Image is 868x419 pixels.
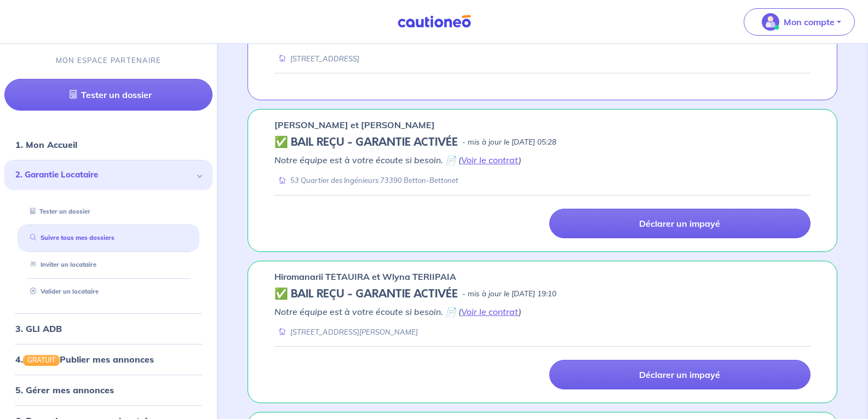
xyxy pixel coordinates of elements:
[784,15,835,28] p: Mon compte
[744,8,855,36] button: illu_account_valid_menu.svgMon compte
[15,139,77,150] a: 1. Mon Accueil
[26,207,90,215] a: Tester un dossier
[18,229,199,247] div: Suivre tous mes dossiers
[461,306,519,317] a: Voir le contrat
[274,136,810,149] div: state: CONTRACT-VALIDATED, Context: IN-MANAGEMENT,IS-GL-CAUTION
[274,175,458,186] div: 53 Quartier des Ingénieurs 73390 Betton-Bettonet
[393,15,475,28] img: Cautioneo
[15,384,114,395] a: 5. Gérer mes annonces
[26,234,114,242] a: Suivre tous mes dossiers
[462,289,556,300] p: - mis à jour le [DATE] 19:10
[56,55,162,66] p: MON ESPACE PARTENAIRE
[274,54,359,64] div: [STREET_ADDRESS]
[274,288,810,301] div: state: CONTRACT-VALIDATED, Context: IN-MANAGEMENT,IS-GL-CAUTION
[274,327,418,337] div: [STREET_ADDRESS][PERSON_NAME]
[15,353,154,364] a: 4.GRATUITPublier mes annonces
[461,154,519,165] a: Voir le contrat
[4,348,212,370] div: 4.GRATUITPublier mes annonces
[4,134,212,156] div: 1. Mon Accueil
[18,256,199,274] div: Inviter un locataire
[274,136,458,149] h5: ✅ BAIL REÇU - GARANTIE ACTIVÉE
[4,379,212,401] div: 5. Gérer mes annonces
[15,169,193,181] span: 2. Garantie Locataire
[274,288,458,301] h5: ✅ BAIL REÇU - GARANTIE ACTIVÉE
[762,13,779,31] img: illu_account_valid_menu.svg
[26,261,96,268] a: Inviter un locataire
[274,154,521,165] em: Notre équipe est à votre écoute si besoin. 📄 ( )
[274,270,456,283] p: Hiromanarii TETAUIRA et Wlyna TERIIPAIA
[462,137,556,148] p: - mis à jour le [DATE] 05:28
[639,218,720,229] p: Déclarer un impayé
[549,209,810,238] a: Déclarer un impayé
[639,369,720,380] p: Déclarer un impayé
[549,360,810,389] a: Déclarer un impayé
[15,323,62,334] a: 3. GLI ADB
[4,317,212,339] div: 3. GLI ADB
[18,202,199,220] div: Tester un dossier
[274,306,521,317] em: Notre équipe est à votre écoute si besoin. 📄 ( )
[274,118,435,131] p: [PERSON_NAME] et [PERSON_NAME]
[18,283,199,301] div: Valider un locataire
[4,79,212,111] a: Tester un dossier
[4,160,212,190] div: 2. Garantie Locataire
[26,288,99,295] a: Valider un locataire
